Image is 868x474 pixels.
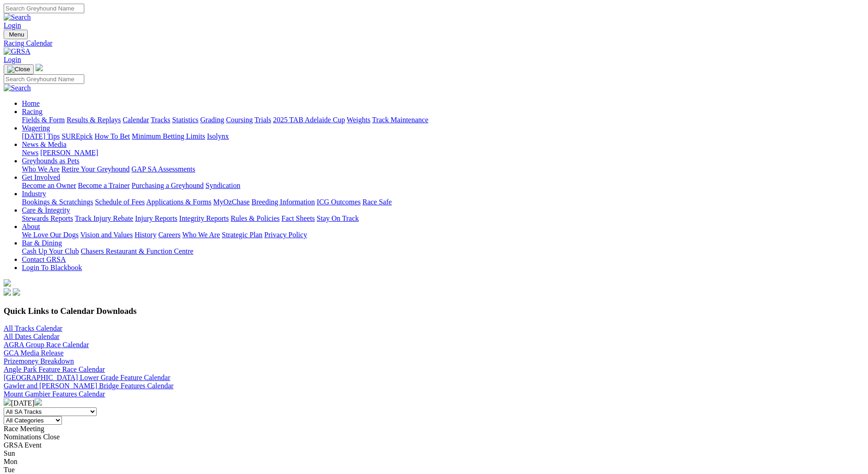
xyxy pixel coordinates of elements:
div: Get Involved [22,182,864,190]
img: Close [7,66,30,73]
a: Statistics [172,116,199,124]
a: How To Bet [95,132,130,140]
a: Vision and Values [80,231,133,239]
a: We Love Our Dogs [22,231,78,239]
a: SUREpick [62,132,92,140]
a: Angle Park Feature Race Calendar [4,365,105,373]
div: Race Meeting [4,425,864,433]
div: Care & Integrity [22,214,864,223]
div: Industry [22,198,864,206]
button: Toggle navigation [4,64,34,74]
div: GRSA Event [4,441,864,449]
a: Racing [22,108,42,115]
a: All Tracks Calendar [4,324,62,332]
a: Bar & Dining [22,239,62,247]
a: Calendar [123,116,149,124]
a: Login [4,56,21,63]
a: MyOzChase [213,198,250,206]
a: All Dates Calendar [4,333,60,340]
a: Cash Up Your Club [22,247,79,255]
a: AGRA Group Race Calendar [4,341,89,349]
a: [GEOGRAPHIC_DATA] Lower Grade Feature Calendar [4,374,170,381]
div: Greyhounds as Pets [22,165,864,173]
img: logo-grsa-white.png [4,279,11,286]
img: GRSA [4,47,31,56]
div: Racing [22,116,864,124]
img: Search [4,84,31,92]
a: Trials [254,116,271,124]
a: Race Safe [362,198,391,206]
a: Gawler and [PERSON_NAME] Bridge Features Calendar [4,382,174,390]
img: chevron-right-pager-white.svg [35,398,42,406]
div: About [22,231,864,239]
div: News & Media [22,149,864,157]
a: Home [22,99,40,107]
a: Strategic Plan [222,231,262,239]
a: Coursing [226,116,253,124]
a: Fact Sheets [282,214,315,222]
a: Tracks [151,116,170,124]
div: Mon [4,458,864,466]
a: Rules & Policies [231,214,280,222]
a: Login [4,21,21,29]
a: News & Media [22,141,67,148]
div: Wagering [22,132,864,141]
img: logo-grsa-white.png [36,64,43,71]
a: Grading [200,116,224,124]
a: Industry [22,190,46,198]
a: Retire Your Greyhound [62,165,130,173]
a: Minimum Betting Limits [132,132,205,140]
a: Isolynx [207,132,229,140]
a: Track Injury Rebate [75,214,133,222]
a: Applications & Forms [146,198,211,206]
a: [PERSON_NAME] [40,149,98,156]
a: Get Involved [22,173,60,181]
a: Mount Gambier Features Calendar [4,390,105,398]
a: Weights [347,116,370,124]
a: 2025 TAB Adelaide Cup [273,116,345,124]
a: [DATE] Tips [22,132,60,140]
a: Who We Are [22,165,60,173]
a: Results & Replays [67,116,121,124]
div: Sun [4,449,864,458]
a: Careers [158,231,180,239]
a: Contact GRSA [22,255,66,263]
a: News [22,149,38,156]
a: Racing Calendar [4,39,864,47]
a: Who We Are [182,231,220,239]
a: Become a Trainer [78,182,130,189]
a: Privacy Policy [264,231,307,239]
a: Stay On Track [317,214,359,222]
input: Search [4,74,84,84]
button: Toggle navigation [4,30,28,39]
div: Nominations Close [4,433,864,441]
img: Search [4,13,31,21]
img: twitter.svg [13,288,20,296]
a: Bookings & Scratchings [22,198,93,206]
a: Fields & Form [22,116,65,124]
a: ICG Outcomes [317,198,360,206]
a: Injury Reports [135,214,177,222]
a: Syndication [205,182,240,189]
a: GAP SA Assessments [132,165,195,173]
div: [DATE] [4,398,864,407]
a: Track Maintenance [372,116,428,124]
a: Breeding Information [252,198,315,206]
img: chevron-left-pager-white.svg [4,398,11,406]
a: History [134,231,156,239]
input: Search [4,4,84,13]
div: Bar & Dining [22,247,864,255]
a: Integrity Reports [179,214,229,222]
a: Login To Blackbook [22,264,82,271]
a: Wagering [22,124,50,132]
a: Schedule of Fees [95,198,144,206]
a: Chasers Restaurant & Function Centre [81,247,193,255]
a: Greyhounds as Pets [22,157,79,165]
a: Care & Integrity [22,206,70,214]
a: About [22,223,40,230]
img: facebook.svg [4,288,11,296]
a: Prizemoney Breakdown [4,357,74,365]
a: Become an Owner [22,182,76,189]
a: Stewards Reports [22,214,73,222]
